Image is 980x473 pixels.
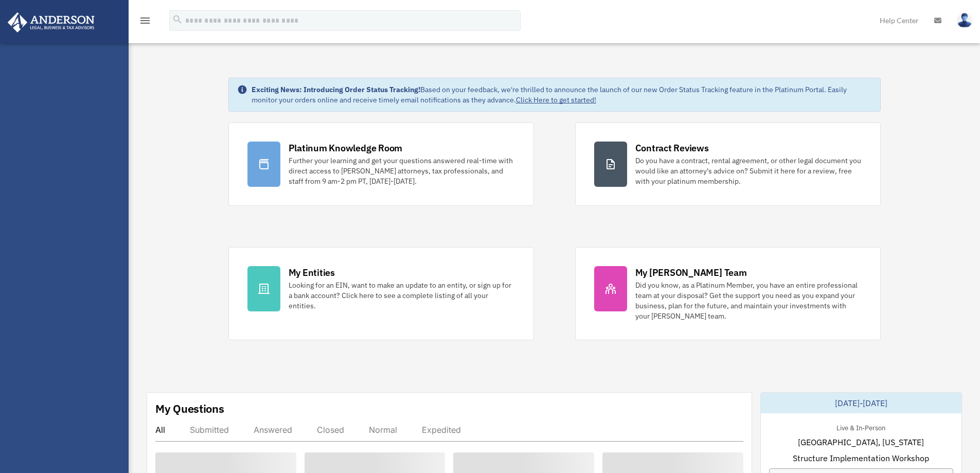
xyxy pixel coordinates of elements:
i: search [172,14,183,25]
div: Based on your feedback, we're thrilled to announce the launch of our new Order Status Tracking fe... [252,84,872,105]
div: Further your learning and get your questions answered real-time with direct access to [PERSON_NAM... [289,155,515,186]
div: Do you have a contract, rental agreement, or other legal document you would like an attorney's ad... [635,155,862,186]
div: All [155,425,165,435]
div: [DATE]-[DATE] [761,393,961,413]
div: My [PERSON_NAME] Team [635,266,747,279]
div: Contract Reviews [635,142,709,154]
span: [GEOGRAPHIC_DATA], [US_STATE] [798,436,924,448]
img: User Pic [957,13,972,28]
a: Click Here to get started! [516,95,596,104]
a: My [PERSON_NAME] Team Did you know, as a Platinum Member, you have an entire professional team at... [575,247,881,340]
div: Normal [369,425,397,435]
div: Closed [317,425,344,435]
div: Looking for an EIN, want to make an update to an entity, or sign up for a bank account? Click her... [289,280,515,311]
i: menu [139,14,151,27]
a: Contract Reviews Do you have a contract, rental agreement, or other legal document you would like... [575,122,881,206]
span: Structure Implementation Workshop [793,452,929,464]
div: Live & In-Person [828,422,894,432]
div: Expedited [422,425,461,435]
div: My Entities [289,266,335,279]
div: My Questions [155,401,224,416]
strong: Exciting News: Introducing Order Status Tracking! [252,85,420,94]
div: Answered [254,425,292,435]
img: Anderson Advisors Platinum Portal [5,12,98,32]
a: My Entities Looking for an EIN, want to make an update to an entity, or sign up for a bank accoun... [228,247,534,340]
a: menu [139,18,151,27]
div: Submitted [190,425,229,435]
div: Platinum Knowledge Room [289,142,403,154]
a: Platinum Knowledge Room Further your learning and get your questions answered real-time with dire... [228,122,534,206]
div: Did you know, as a Platinum Member, you have an entire professional team at your disposal? Get th... [635,280,862,321]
